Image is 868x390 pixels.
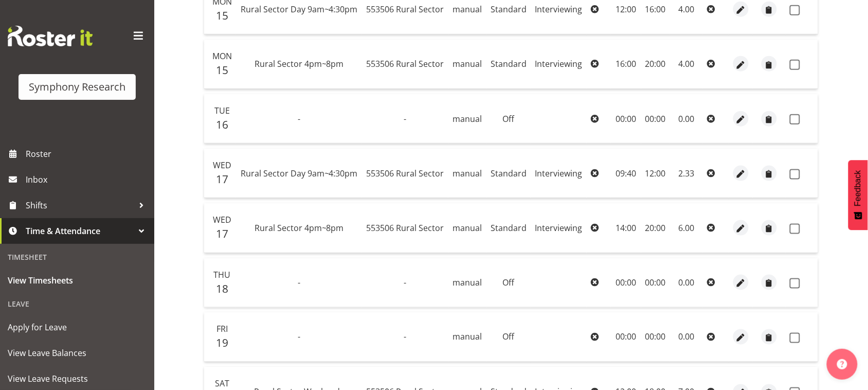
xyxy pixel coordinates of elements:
span: Rural Sector 4pm~8pm [255,222,344,234]
span: Interviewing [535,222,583,234]
span: - [404,331,407,343]
span: 15 [216,8,228,23]
span: Shifts [26,198,134,213]
td: 20:00 [641,40,670,89]
div: Symphony Research [29,79,125,95]
td: 00:00 [611,258,641,308]
div: Leave [3,293,152,314]
span: Time & Attendance [26,223,134,239]
span: Interviewing [535,58,583,69]
span: - [298,113,300,125]
span: Tue [214,105,230,116]
span: 553506 Rural Sector [367,222,444,234]
span: manual [453,331,482,343]
td: 20:00 [641,203,670,253]
td: Off [486,258,531,308]
td: 00:00 [641,94,670,144]
td: 00:00 [641,313,670,362]
span: Feedback [854,170,863,206]
td: Off [486,94,531,144]
a: View Timesheets [3,268,152,293]
span: Interviewing [535,168,583,179]
span: manual [453,58,482,69]
td: 12:00 [641,149,670,198]
td: 09:40 [611,149,641,198]
td: 2.33 [670,149,703,198]
span: Thu [214,269,231,280]
td: 0.00 [670,313,703,362]
td: Standard [486,40,531,89]
td: 0.00 [670,258,703,308]
div: Timesheet [3,246,152,268]
a: Apply for Leave [3,314,152,340]
span: Interviewing [535,4,583,15]
span: Rural Sector Day 9am~4:30pm [241,4,358,15]
td: Standard [486,149,531,198]
span: Fri [216,324,228,335]
span: manual [453,168,482,179]
span: Apply for Leave [8,320,147,335]
span: 553506 Rural Sector [367,58,444,69]
span: View Leave Balances [8,345,147,361]
span: Wed [213,159,231,171]
span: View Leave Requests [8,371,147,386]
span: manual [453,4,482,15]
img: Rosterit website logo [8,26,93,46]
span: - [298,277,300,288]
span: Wed [213,214,231,225]
td: Off [486,313,531,362]
span: 15 [216,63,228,77]
td: 00:00 [641,258,670,308]
span: 17 [216,172,228,186]
span: View Timesheets [8,273,147,288]
span: - [404,113,407,125]
td: 4.00 [670,40,703,89]
td: 14:00 [611,203,641,253]
a: View Leave Balances [3,340,152,366]
td: 00:00 [611,313,641,362]
img: help-xxl-2.png [837,359,847,369]
span: Sat [215,378,229,389]
button: Feedback - Show survey [848,160,868,230]
span: 19 [216,336,228,350]
td: 00:00 [611,94,641,144]
span: 18 [216,281,228,296]
td: 6.00 [670,203,703,253]
span: 553506 Rural Sector [367,168,444,179]
span: - [298,331,300,343]
span: manual [453,222,482,234]
td: 0.00 [670,94,703,144]
span: manual [453,277,482,288]
span: 17 [216,226,228,241]
span: manual [453,113,482,125]
span: 16 [216,117,228,132]
span: 553506 Rural Sector [367,4,444,15]
span: - [404,277,407,288]
span: Inbox [26,172,149,187]
span: Mon [212,50,232,62]
td: 16:00 [611,40,641,89]
span: Rural Sector 4pm~8pm [255,58,344,69]
span: Rural Sector Day 9am~4:30pm [241,168,358,179]
td: Standard [486,203,531,253]
span: Roster [26,146,149,162]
